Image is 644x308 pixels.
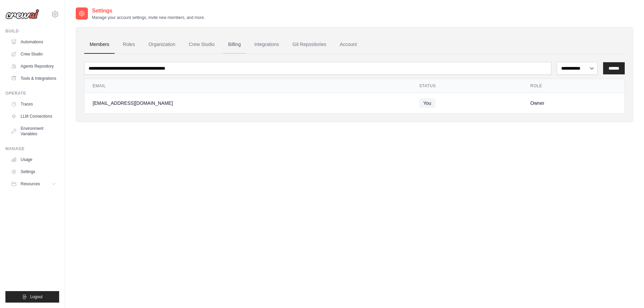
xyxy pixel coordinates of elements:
[223,35,246,54] a: Billing
[5,291,59,303] button: Logout
[249,35,284,54] a: Integrations
[8,37,59,47] a: Automations
[143,35,181,54] a: Organization
[5,146,59,151] div: Manage
[8,61,59,72] a: Agents Repository
[8,179,59,189] button: Resources
[5,9,39,19] img: Logo
[334,35,362,54] a: Account
[93,100,403,106] div: [EMAIL_ADDRESS][DOMAIN_NAME]
[8,123,59,139] a: Environment Variables
[184,35,220,54] a: Crew Studio
[92,15,205,20] p: Manage your account settings, invite new members, and more.
[5,91,59,96] div: Operate
[30,294,43,300] span: Logout
[8,111,59,122] a: LLM Connections
[8,73,59,84] a: Tools & Integrations
[8,166,59,177] a: Settings
[92,7,205,15] h2: Settings
[530,100,616,106] div: Owner
[411,79,522,93] th: Status
[21,181,40,187] span: Resources
[419,98,435,108] span: You
[5,28,59,34] div: Build
[522,79,624,93] th: Role
[8,99,59,110] a: Traces
[287,35,332,54] a: Git Repositories
[8,154,59,165] a: Usage
[85,79,411,93] th: Email
[8,49,59,60] a: Crew Studio
[117,35,140,54] a: Roles
[84,35,115,54] a: Members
